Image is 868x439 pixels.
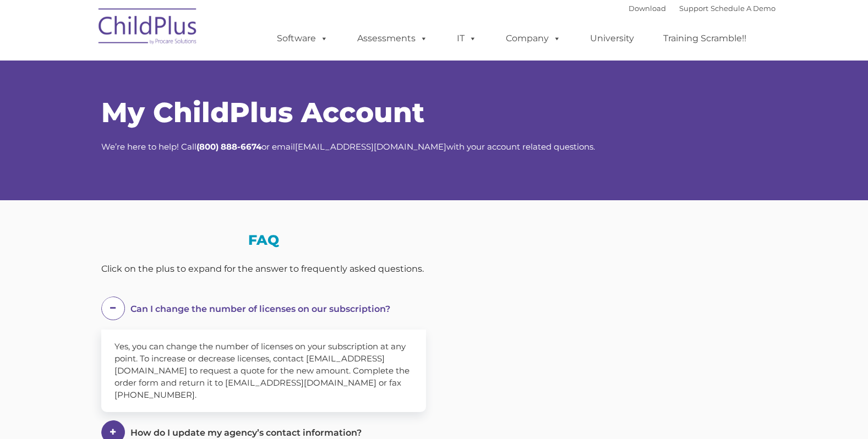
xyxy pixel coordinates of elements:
[101,96,424,129] span: My ChildPlus Account
[93,1,203,56] img: ChildPlus by Procare Solutions
[101,330,426,412] div: Yes, you can change the number of licenses on your subscription at any point. To increase or decr...
[679,4,708,13] a: Support
[199,141,261,152] strong: 800) 888-6674
[196,141,199,152] strong: (
[101,141,595,152] span: We’re here to help! Call or email with your account related questions.
[266,28,339,50] a: Software
[346,28,439,50] a: Assessments
[295,141,446,152] a: [EMAIL_ADDRESS][DOMAIN_NAME]
[101,233,426,247] h3: FAQ
[130,427,362,438] span: How do I update my agency’s contact information?
[130,304,390,314] span: Can I change the number of licenses on our subscription?
[101,261,426,277] div: Click on the plus to expand for the answer to frequently asked questions.
[711,4,776,13] a: Schedule A Demo
[579,28,645,50] a: University
[446,28,488,50] a: IT
[652,28,757,50] a: Training Scramble!!
[495,28,572,50] a: Company
[629,4,776,13] font: |
[629,4,666,13] a: Download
